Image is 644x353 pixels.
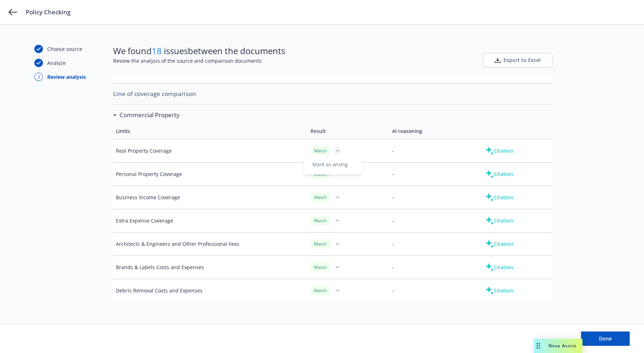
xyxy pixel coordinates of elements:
[474,167,525,181] button: Citation
[113,162,308,186] td: Personal Property Coverage
[548,343,577,349] span: Nova Assist
[534,339,543,353] div: Drag to move
[113,123,308,139] td: Limits
[113,110,180,120] div: Commercial Property
[311,286,330,295] div: Match
[113,209,308,232] td: Extra Expense Coverage
[311,263,330,272] div: Match
[113,186,308,209] td: Business Income Coverage
[47,73,86,81] div: Review analysis
[474,190,525,205] button: Citation
[113,57,285,65] span: Review the analysis of the source and comparison documents
[503,57,541,64] span: Export to Excel
[474,260,525,275] button: Citation
[152,45,162,57] span: 18
[474,237,525,251] button: Citation
[47,59,66,67] div: Analyze
[119,110,180,120] h3: Commercial Property
[113,232,308,256] td: Architects & Engineers and Other Professional Fees
[474,283,525,298] button: Citation
[311,239,330,248] div: Match
[308,123,389,139] td: Result
[389,256,471,279] td: -
[389,279,471,302] td: -
[474,214,525,228] button: Citation
[474,144,525,158] button: Citation
[389,123,471,139] td: AI reasoning
[113,45,285,57] span: We found issues between the documents
[113,86,552,101] span: Line of coverage comparison
[581,331,630,346] button: Done
[389,162,471,186] td: -
[311,146,330,155] div: Match
[599,335,612,342] span: Done
[47,45,82,53] div: Choose source
[483,53,552,67] button: Export to Excel
[389,186,471,209] td: -
[113,256,308,279] td: Brands & Labels Costs and Expenses
[113,139,308,162] td: Real Property Coverage
[304,157,362,172] a: Mark as wrong
[113,279,308,302] td: Debris Removal Costs and Expenses
[534,339,582,353] button: Nova Assist
[389,209,471,232] td: -
[26,8,70,16] span: Policy Checking
[34,73,43,81] div: 3
[311,216,330,225] div: Match
[311,193,330,202] div: Match
[389,232,471,256] td: -
[389,139,471,162] td: -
